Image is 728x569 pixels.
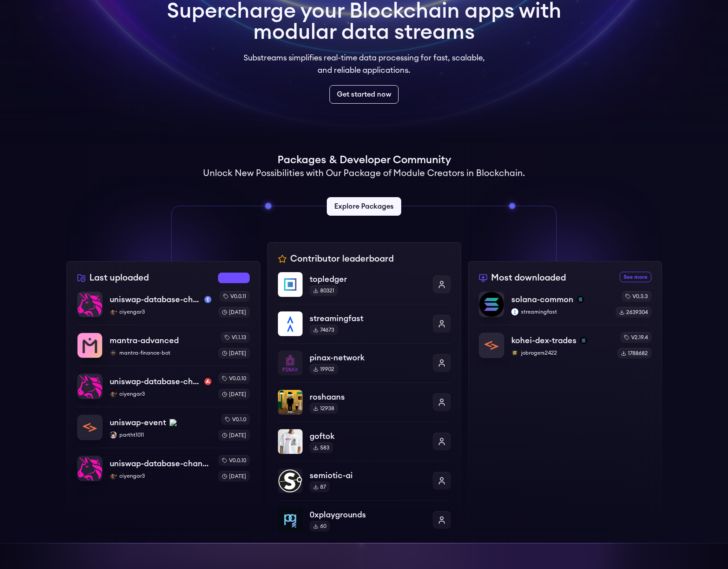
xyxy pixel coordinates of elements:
[222,414,250,425] div: v0.1.0
[110,308,117,315] img: ciyengar3
[580,337,587,344] img: solana
[511,308,609,315] p: streamingfast
[221,332,250,343] div: v1.1.13
[310,352,426,364] p: pinax-network
[218,389,250,400] div: [DATE]
[616,307,651,318] div: 2639304
[621,332,651,343] div: v2.19.4
[310,442,333,453] div: 583
[77,407,250,448] a: uniswap-eventuniswap-eventbnbpartht1011partht1011v0.1.0[DATE]
[218,348,250,359] div: [DATE]
[110,349,211,356] p: mantra-finance-bot
[78,333,102,358] img: mantra-advanced
[278,272,303,297] img: topledger
[479,292,504,317] img: solana-common
[310,391,426,403] p: roshaans
[204,296,211,303] img: sepolia
[218,373,250,384] div: v0.0.10
[278,382,451,422] a: roshaansroshaans12938
[170,419,177,426] img: bnb
[78,292,102,317] img: uniswap-database-changes-sepolia
[577,296,584,303] img: solana
[310,273,426,285] p: topledger
[327,197,401,216] a: Explore Packages
[110,390,211,397] p: ciyengar3
[310,403,338,414] div: 12938
[218,430,250,441] div: [DATE]
[77,448,250,482] a: uniswap-database-changes-bscuniswap-database-changes-bscciyengar3ciyengar3v0.0.10[DATE]
[218,471,250,482] div: [DATE]
[110,293,201,306] p: uniswap-database-changes-sepolia
[511,293,573,306] p: solana-common
[110,431,211,438] p: partht1011
[310,325,338,335] div: 74673
[329,85,399,104] a: Get started now
[479,291,651,325] a: solana-commonsolana-commonsolanastreamingfaststreamingfastv0.3.32639304
[77,325,250,366] a: mantra-advancedmantra-advancedmantra-finance-botmantra-finance-botv1.1.13[DATE]
[278,500,451,532] a: 0xplaygrounds0xplaygrounds60
[278,468,303,493] img: semiotic-ai
[278,311,303,336] img: streamingfast
[278,422,451,461] a: goftokgoftok583
[620,272,651,282] a: See more most downloaded packages
[77,291,250,325] a: uniswap-database-changes-sepoliauniswap-database-changes-sepoliasepoliaciyengar3ciyengar3v0.0.11[...
[310,430,426,442] p: goftok
[237,52,491,76] p: Substreams simplifies real-time data processing for fast, scalable, and reliable applications.
[278,390,303,415] img: roshaans
[218,455,250,466] div: v0.0.10
[110,457,211,470] p: uniswap-database-changes-bsc
[278,429,303,454] img: goftok
[78,374,102,399] img: uniswap-database-changes-avalanche
[310,521,330,532] div: 60
[218,307,250,318] div: [DATE]
[278,343,451,382] a: pinax-networkpinax-network19902
[511,349,518,356] img: jobrogers2422
[310,285,338,296] div: 80321
[110,472,211,479] p: ciyengar3
[278,351,303,375] img: pinax-network
[310,364,338,374] div: 19902
[218,273,250,283] a: See more recently uploaded packages
[167,0,562,43] h1: Supercharge your Blockchain apps with modular data streams
[203,167,525,180] h2: Unlock New Possibilities with Our Package of Module Creators in Blockchain.
[310,509,426,521] p: 0xplaygrounds
[310,312,426,325] p: streamingfast
[204,378,211,385] img: avalanche
[511,308,518,315] img: streamingfast
[110,308,211,315] p: ciyengar3
[479,325,651,359] a: kohei-dex-tradeskohei-dex-tradessolanajobrogers2422jobrogers2422v2.19.41788682
[278,272,451,304] a: topledgertopledger80321
[277,153,451,167] h1: Packages & Developer Community
[77,366,250,407] a: uniswap-database-changes-avalancheuniswap-database-changes-avalancheavalancheciyengar3ciyengar3v0...
[110,472,117,479] img: ciyengar3
[110,349,117,356] img: mantra-finance-bot
[278,508,303,532] img: 0xplaygrounds
[110,416,166,429] p: uniswap-event
[479,333,504,358] img: kohei-dex-trades
[511,349,610,356] p: jobrogers2422
[220,291,250,302] div: v0.0.11
[310,469,426,482] p: semiotic-ai
[278,461,451,500] a: semiotic-aisemiotic-ai87
[278,304,451,343] a: streamingfaststreamingfast74673
[78,456,102,481] img: uniswap-database-changes-bsc
[78,415,102,440] img: uniswap-event
[110,390,117,397] img: ciyengar3
[110,375,201,388] p: uniswap-database-changes-avalanche
[110,431,117,438] img: partht1011
[622,291,651,302] div: v0.3.3
[110,334,179,347] p: mantra-advanced
[617,348,651,359] div: 1788682
[511,334,576,347] p: kohei-dex-trades
[310,482,329,492] div: 87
